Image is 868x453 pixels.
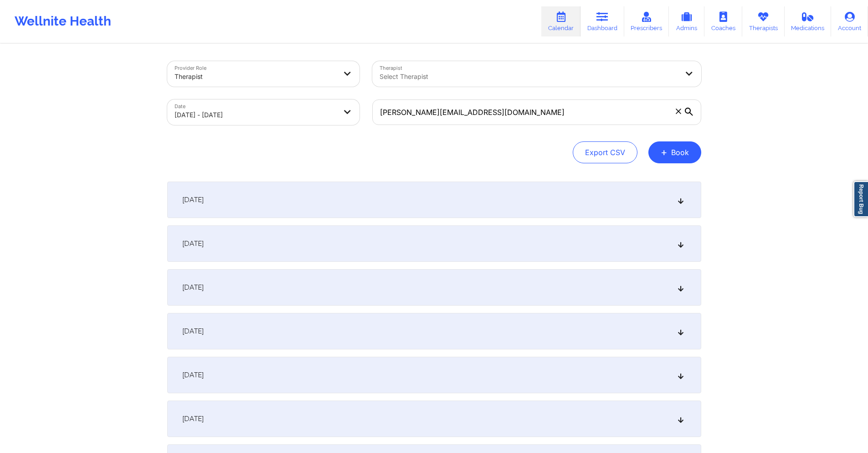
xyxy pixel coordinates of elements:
[853,181,868,217] a: Report Bug
[573,141,637,163] button: Export CSV
[175,105,337,125] div: [DATE] - [DATE]
[182,239,204,248] span: [DATE]
[182,370,204,380] span: [DATE]
[182,414,204,423] span: [DATE]
[831,6,868,36] a: Account
[704,6,742,36] a: Coaches
[541,6,580,36] a: Calendar
[182,195,204,204] span: [DATE]
[648,141,701,163] button: +Book
[182,327,204,336] span: [DATE]
[669,6,704,36] a: Admins
[742,6,785,36] a: Therapists
[624,6,669,36] a: Prescribers
[372,99,701,125] input: Search by patient email
[661,150,668,155] span: +
[175,67,337,87] div: Therapist
[580,6,624,36] a: Dashboard
[785,6,832,36] a: Medications
[182,283,204,292] span: [DATE]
